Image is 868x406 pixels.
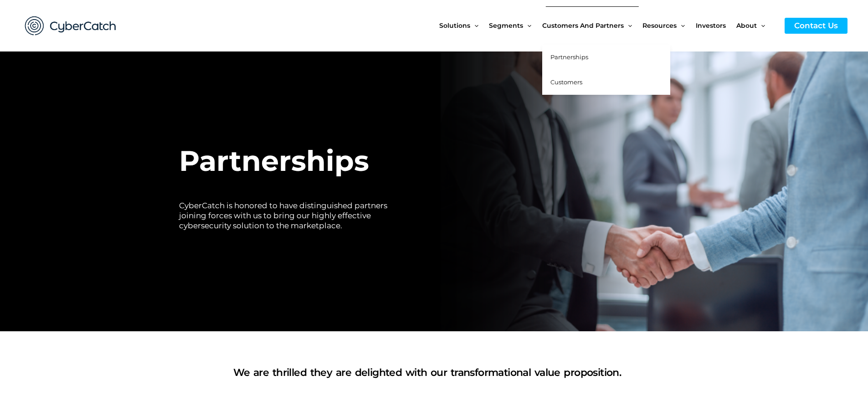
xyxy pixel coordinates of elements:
[736,6,757,45] span: About
[179,200,398,231] h2: CyberCatch is honored to have distinguished partners joining forces with us to bring our highly e...
[179,365,676,380] h1: We are thrilled they are delighted with our transformational value proposition.
[757,6,765,45] span: Menu Toggle
[642,6,677,45] span: Resources
[542,6,624,45] span: Customers and Partners
[523,6,531,45] span: Menu Toggle
[489,6,523,45] span: Segments
[16,7,125,45] img: CyberCatch
[542,45,670,70] a: Partnerships
[179,140,398,182] h1: Partnerships
[677,6,685,45] span: Menu Toggle
[696,6,736,45] a: Investors
[542,70,670,95] a: Customers
[470,6,478,45] span: Menu Toggle
[696,6,726,45] span: Investors
[550,78,582,86] span: Customers
[439,6,470,45] span: Solutions
[550,53,588,61] span: Partnerships
[624,6,632,45] span: Menu Toggle
[785,18,847,34] a: Contact Us
[439,6,776,45] nav: Site Navigation: New Main Menu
